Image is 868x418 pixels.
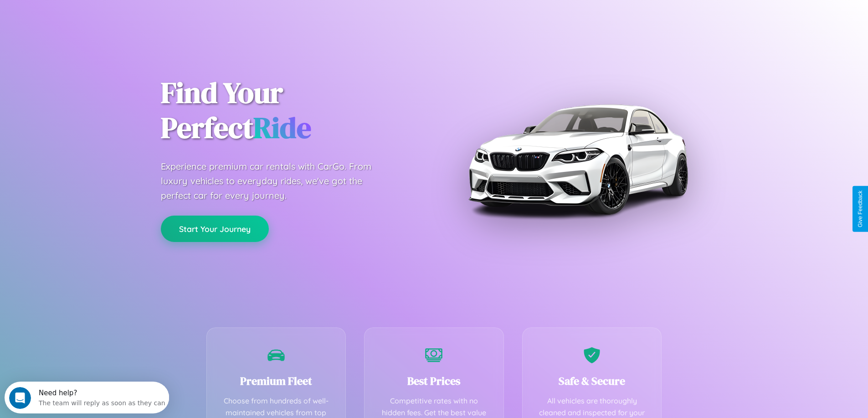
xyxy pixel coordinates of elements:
h3: Safe & Secure [536,373,648,388]
span: Ride [253,108,311,147]
h3: Best Prices [378,373,490,388]
div: Open Intercom Messenger [4,4,169,29]
h3: Premium Fleet [221,373,332,388]
div: The team will reply as soon as they can [34,15,161,25]
h1: Find Your Perfect [161,76,421,146]
button: Start Your Journey [161,216,269,242]
img: Premium BMW car rental vehicle [464,45,692,273]
div: Need help? [34,8,161,15]
iframe: Intercom live chat [9,387,31,409]
div: Give Feedback [857,191,863,227]
p: Experience premium car rentals with CarGo. From luxury vehicles to everyday rides, we've got the ... [161,159,389,203]
iframe: Intercom live chat discovery launcher [5,382,169,413]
